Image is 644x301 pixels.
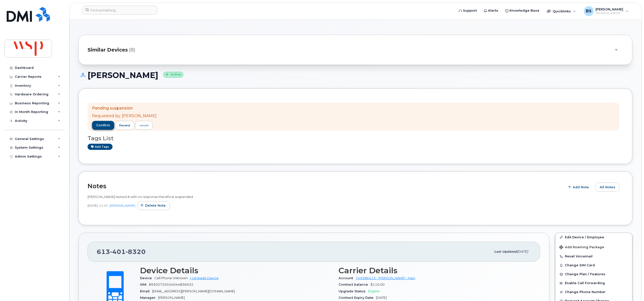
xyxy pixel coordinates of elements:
span: resend [119,123,130,127]
span: Contract balance [339,283,370,286]
button: All Notes [596,183,620,192]
a: Edit Device / Employee [555,233,632,242]
div: cancel [139,123,148,128]
button: Change Plan / Features [555,270,632,279]
span: Manager [140,296,158,300]
span: Device [140,276,154,280]
button: Delete note [137,201,170,210]
span: [EMAIL_ADDRESS][PERSON_NAME][DOMAIN_NAME] [152,289,235,293]
button: Add Roaming Package [555,242,632,252]
a: + Upgrade Device [190,276,219,280]
button: Add Note [565,183,593,192]
span: [DATE] [88,203,98,208]
span: (8) [129,46,135,54]
span: Enable Call Forwarding [565,281,605,285]
span: Cell Phone Unknown [154,276,188,280]
h3: Device Details [140,266,333,275]
h2: Notes [88,182,562,190]
span: Contract Expiry Date [339,296,376,300]
span: Account [339,276,356,280]
span: 12:45 [99,203,108,208]
a: 749386413 - [PERSON_NAME] - Main [356,276,415,280]
h3: Carrier Details [339,266,531,275]
span: Delete note [145,203,166,208]
span: Similar Devices [88,46,128,54]
span: 89302720554044836632 [149,283,193,286]
span: [PERSON_NAME] texted # with no response therefore suspended [88,195,193,199]
span: Add Note [573,185,589,190]
span: 613 [97,248,146,255]
p: Pending suspension [92,106,157,111]
button: confirm [92,121,114,130]
a: cancel [135,121,153,130]
span: SIM [140,283,149,286]
a: Add tags [88,144,113,150]
span: $110.00 [370,283,385,286]
span: All Notes [600,185,615,190]
span: Add Roaming Package [559,245,604,250]
span: Eligible [368,289,380,293]
span: Email [140,289,152,293]
span: 8320 [126,248,146,255]
span: [DATE] [517,250,528,253]
span: [DATE] [376,296,387,300]
h3: Tags List [88,135,623,141]
span: Change Plan / Features [565,273,605,276]
button: Reset Voicemail [555,252,632,261]
span: confirm [96,123,110,128]
span: Last updated [494,250,517,253]
span: [PERSON_NAME] [158,296,185,300]
h1: [PERSON_NAME] [78,71,632,80]
p: Requested by: [PERSON_NAME] [92,113,157,119]
small: Active [163,72,183,78]
a: [PERSON_NAME] [110,204,135,207]
span: Upgrade Status [339,289,368,293]
span: 401 [110,248,126,255]
button: Change SIM Card [555,261,632,270]
button: Change Phone Number [555,288,632,297]
button: Enable Call Forwarding [555,279,632,288]
button: resend [115,121,135,130]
